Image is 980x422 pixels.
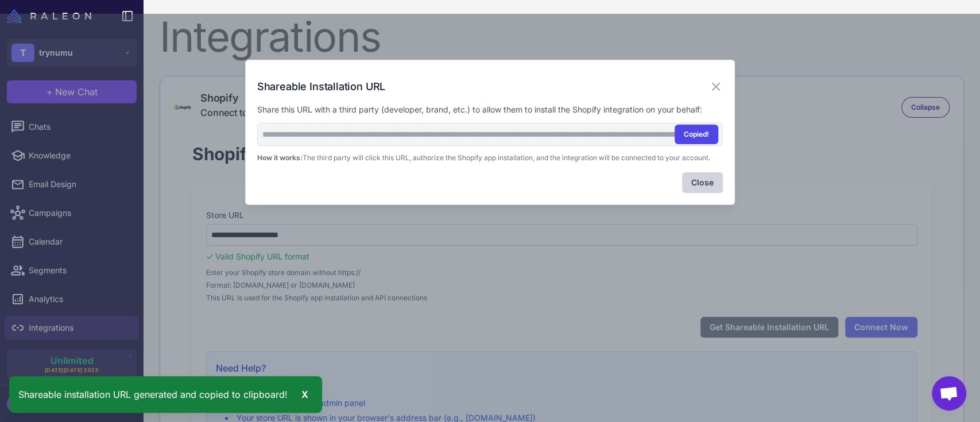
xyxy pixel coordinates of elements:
p: The third party will click this URL, authorize the Shopify app installation, and the integration ... [257,153,723,163]
div: X [297,385,313,404]
strong: How it works: [257,153,303,162]
button: Close [682,172,723,193]
button: Copied! [675,125,718,144]
p: Share this URL with a third party (developer, brand, etc.) to allow them to install the Shopify i... [257,103,723,116]
h3: Shareable Installation URL [257,79,385,94]
a: Open chat [932,376,966,411]
div: Shareable installation URL generated and copied to clipboard! [9,376,322,413]
img: Raleon Logo [7,9,91,23]
a: Raleon Logo [7,9,96,23]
